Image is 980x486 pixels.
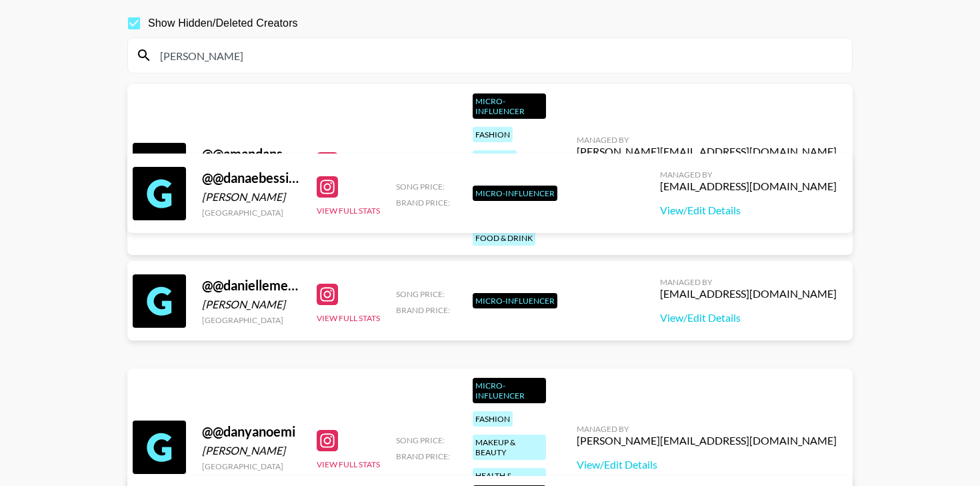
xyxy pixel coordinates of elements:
[473,93,546,119] div: Micro-Influencer
[473,293,557,308] div: Micro-Influencer
[202,444,301,457] div: [PERSON_NAME]
[577,145,837,158] div: [PERSON_NAME][EMAIL_ADDRESS][DOMAIN_NAME]
[660,311,837,324] a: View/Edit Details
[473,150,517,166] div: lifestyle
[577,458,837,471] a: View/Edit Details
[473,435,546,460] div: makeup & beauty
[396,451,450,461] span: Brand Price:
[577,424,837,434] div: Managed By
[202,208,301,218] div: [GEOGRAPHIC_DATA]
[202,190,301,204] div: [PERSON_NAME]
[473,127,513,142] div: fashion
[317,313,380,323] button: View Full Stats
[396,198,450,208] span: Brand Price:
[660,287,837,300] div: [EMAIL_ADDRESS][DOMAIN_NAME]
[148,15,298,31] span: Show Hidden/Deleted Creators
[577,434,837,447] div: [PERSON_NAME][EMAIL_ADDRESS][DOMAIN_NAME]
[202,298,301,311] div: [PERSON_NAME]
[660,170,837,180] div: Managed By
[317,459,380,469] button: View Full Stats
[396,182,445,192] span: Song Price:
[202,461,301,471] div: [GEOGRAPHIC_DATA]
[660,204,837,217] a: View/Edit Details
[473,186,557,201] div: Micro-Influencer
[317,206,380,216] button: View Full Stats
[202,423,301,440] div: @ @danyanoemi
[396,289,445,299] span: Song Price:
[660,180,837,193] div: [EMAIL_ADDRESS][DOMAIN_NAME]
[202,315,301,325] div: [GEOGRAPHIC_DATA]
[577,135,837,145] div: Managed By
[152,45,844,66] input: Search by User Name
[202,146,301,162] div: @ @amandansmitthh
[473,411,513,427] div: fashion
[202,170,301,186] div: @ @danaebessin29
[660,277,837,287] div: Managed By
[473,378,546,403] div: Micro-Influencer
[396,305,450,315] span: Brand Price:
[396,435,445,445] span: Song Price:
[202,277,301,294] div: @ @daniellemedici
